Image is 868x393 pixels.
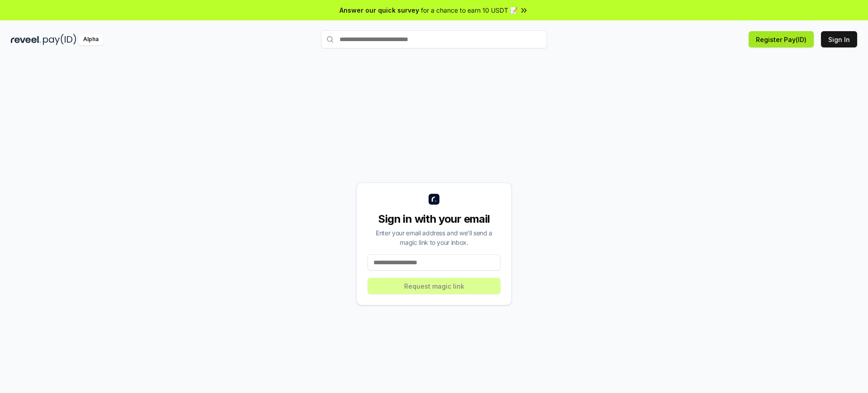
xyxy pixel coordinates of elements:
button: Register Pay(ID) [749,31,814,47]
span: Answer our quick survey [340,5,419,15]
div: Sign in with your email [368,212,500,226]
button: Sign In [821,31,857,47]
img: reveel_dark [11,34,41,45]
span: for a chance to earn 10 USDT 📝 [421,5,518,15]
div: Enter your email address and we’ll send a magic link to your inbox. [368,228,500,247]
img: pay_id [43,34,76,45]
div: Alpha [78,34,104,45]
img: logo_small [429,194,439,205]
